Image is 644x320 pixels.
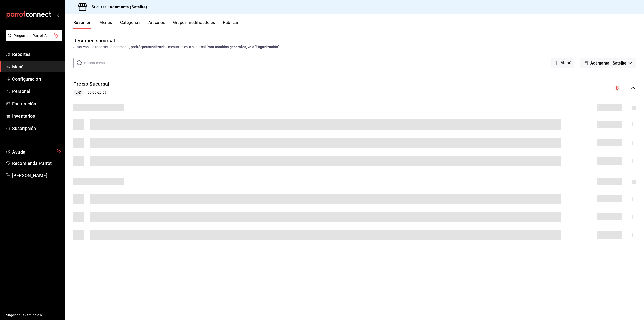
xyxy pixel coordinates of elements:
[12,113,61,119] span: Inventarios
[207,45,280,49] strong: Para cambios generales, ve a “Organización”.
[12,100,61,107] span: Facturación
[12,63,61,70] span: Menú
[580,58,636,68] button: Adamanta - Satelite
[590,61,626,66] span: Adamanta - Satelite
[551,58,574,68] button: Menú
[12,148,55,154] span: Ayuda
[223,20,238,29] button: Publicar
[88,4,147,10] h3: Sucursal: Adamanta (Satelite)
[99,20,112,29] button: Menús
[6,30,62,41] button: Pregunta a Parrot AI
[73,44,636,50] div: Si activas ‘Editar artículo por menú’, podrás los menús de esta sucursal.
[73,80,109,88] button: Precio Sucursal
[73,37,115,44] div: Resumen sucursal
[12,125,61,132] span: Suscripción
[14,33,54,38] span: Pregunta a Parrot AI
[6,313,61,318] span: Sugerir nueva función
[142,45,163,49] strong: personalizar
[148,20,165,29] button: Artículos
[12,76,61,82] span: Configuración
[173,20,215,29] button: Grupos modificadores
[74,90,83,95] span: L-D
[65,76,644,100] div: collapse-menu-row
[120,20,141,29] button: Categorías
[84,58,181,68] input: Buscar menú
[4,37,62,42] a: Pregunta a Parrot AI
[12,51,61,58] span: Reportes
[12,160,61,167] span: Recomienda Parrot
[55,13,59,17] button: open_drawer_menu
[12,172,61,179] span: [PERSON_NAME]
[73,20,644,29] div: navigation tabs
[12,88,61,95] span: Personal
[73,90,109,96] div: 00:00 - 23:59
[73,20,91,29] button: Resumen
